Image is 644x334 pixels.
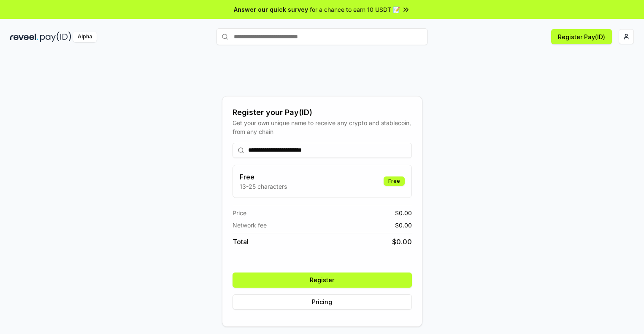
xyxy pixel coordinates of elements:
[392,237,412,247] span: $ 0.00
[10,32,38,42] img: reveel_dark
[40,32,71,42] img: pay_id
[233,107,412,118] div: Register your Pay(ID)
[395,208,412,217] span: $ 0.00
[233,294,412,310] button: Pricing
[73,32,97,42] div: Alpha
[395,221,412,230] span: $ 0.00
[233,237,249,247] span: Total
[233,221,267,230] span: Network fee
[384,176,405,186] div: Free
[310,5,400,14] span: for a chance to earn 10 USDT 📝
[551,29,612,44] button: Register Pay(ID)
[233,273,412,288] button: Register
[233,208,246,217] span: Price
[233,118,412,136] div: Get your own unique name to receive any crypto and stablecoin, from any chain
[240,182,287,191] p: 13-25 characters
[234,5,308,14] span: Answer our quick survey
[240,172,287,182] h3: Free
